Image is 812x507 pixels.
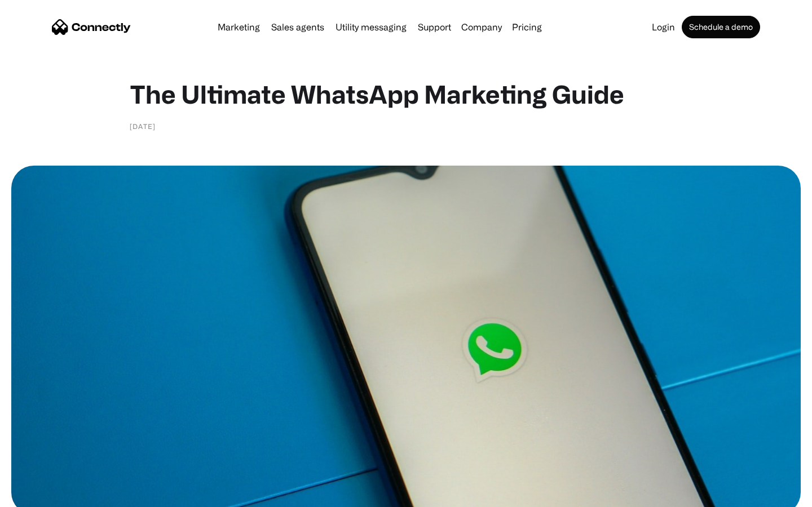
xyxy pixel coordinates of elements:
[461,19,502,35] div: Company
[52,19,131,35] a: home
[682,16,760,38] a: Schedule a demo
[130,79,682,109] h1: The Ultimate WhatsApp Marketing Guide
[11,487,68,503] aside: Language selected: English
[647,23,679,32] a: Login
[413,23,456,32] a: Support
[213,23,264,32] a: Marketing
[458,19,505,35] div: Company
[507,23,546,32] a: Pricing
[23,487,68,503] ul: Language list
[130,121,156,132] div: [DATE]
[267,23,329,32] a: Sales agents
[331,23,411,32] a: Utility messaging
